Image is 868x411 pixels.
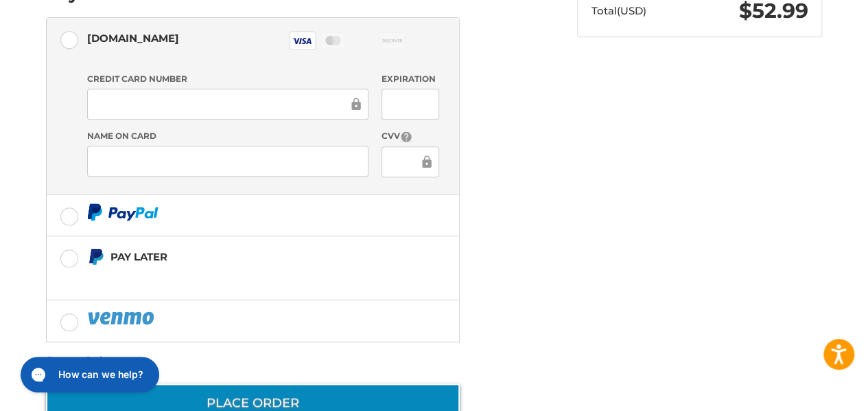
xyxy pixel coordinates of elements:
[87,271,374,283] iframe: PayPal Message 1
[87,248,104,265] img: Pay Later icon
[14,352,163,397] iframe: Gorgias live chat messenger
[382,130,438,143] label: CVV
[87,130,368,142] label: Name on Card
[87,203,159,221] img: PayPal icon
[755,374,868,411] iframe: Google Customer Reviews
[87,27,179,49] div: [DOMAIN_NAME]
[110,245,373,268] div: Pay Later
[382,73,438,85] label: Expiration
[87,73,368,85] label: Credit Card Number
[591,4,646,17] span: Total (USD)
[87,309,157,326] img: PayPal icon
